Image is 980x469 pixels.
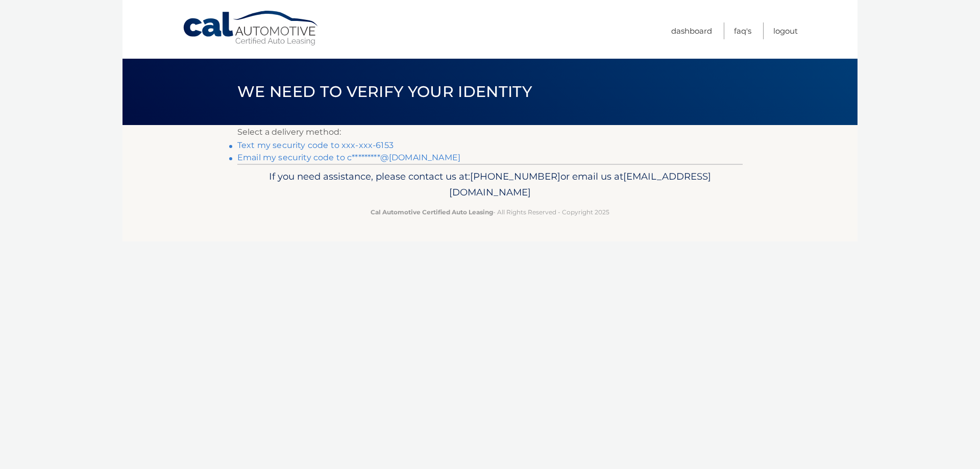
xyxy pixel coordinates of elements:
a: Dashboard [671,22,712,39]
span: We need to verify your identity [237,82,532,101]
p: - All Rights Reserved - Copyright 2025 [244,207,736,217]
a: Logout [773,22,798,39]
a: FAQ's [734,22,751,39]
a: Email my security code to c*********@[DOMAIN_NAME] [237,153,460,162]
p: Select a delivery method: [237,125,743,139]
span: [PHONE_NUMBER] [470,170,560,182]
p: If you need assistance, please contact us at: or email us at [244,168,736,201]
strong: Cal Automotive Certified Auto Leasing [371,208,493,216]
a: Cal Automotive [182,10,320,46]
a: Text my security code to xxx-xxx-6153 [237,140,394,150]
